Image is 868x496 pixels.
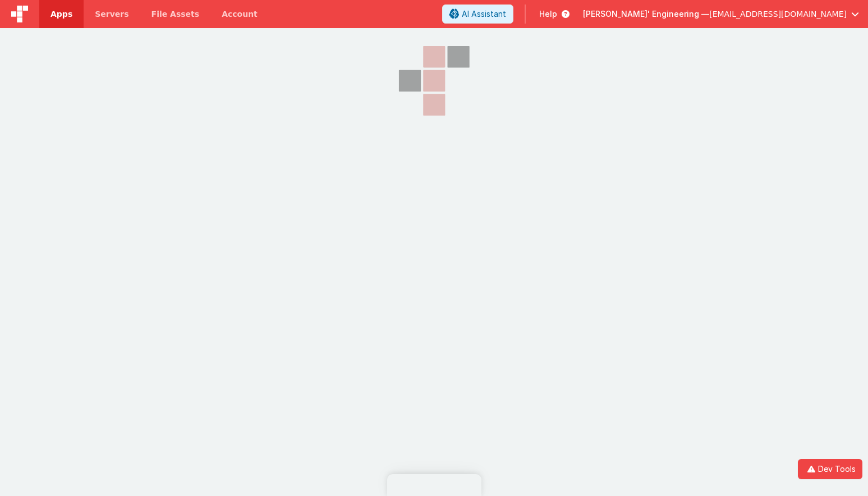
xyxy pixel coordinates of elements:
[709,8,847,20] span: [EMAIL_ADDRESS][DOMAIN_NAME]
[442,4,513,24] button: AI Assistant
[95,8,128,20] span: Servers
[798,459,862,479] button: Dev Tools
[583,8,859,20] button: [PERSON_NAME]' Engineering — [EMAIL_ADDRESS][DOMAIN_NAME]
[462,8,506,20] span: AI Assistant
[50,8,72,20] span: Apps
[539,8,557,20] span: Help
[583,8,709,20] span: [PERSON_NAME]' Engineering —
[151,8,200,20] span: File Assets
